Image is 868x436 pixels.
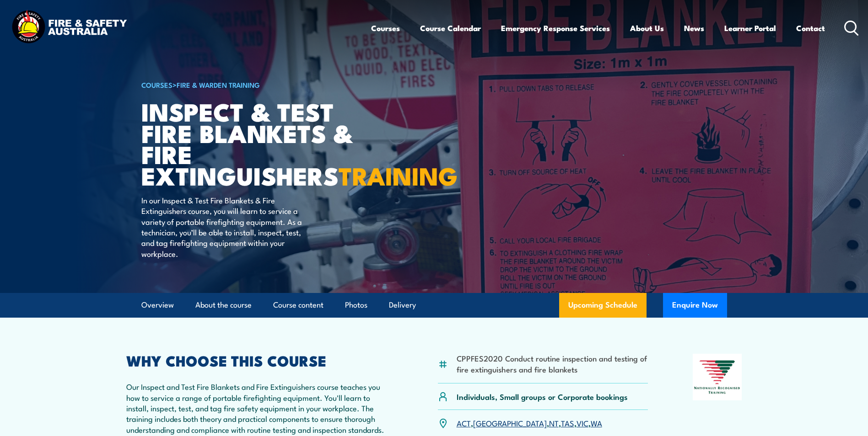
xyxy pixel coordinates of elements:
li: CPPFES2020 Conduct routine inspection and testing of fire extinguishers and fire blankets [457,353,648,374]
a: NT [549,417,559,428]
a: Courses [371,16,400,40]
h1: Inspect & Test Fire Blankets & Fire Extinguishers [141,101,367,186]
h2: WHY CHOOSE THIS COURSE [126,354,394,367]
img: Nationally Recognised Training logo. [693,354,742,400]
a: COURSES [141,80,173,90]
a: VIC [577,417,588,428]
a: ACT [457,417,471,428]
a: [GEOGRAPHIC_DATA] [473,417,547,428]
a: Fire & Warden Training [177,80,260,90]
a: Course content [273,293,323,317]
p: Individuals, Small groups or Corporate bookings [457,391,628,402]
p: Our Inspect and Test Fire Blankets and Fire Extinguishers course teaches you how to service a ran... [126,381,394,435]
p: In our Inspect & Test Fire Blankets & Fire Extinguishers course, you will learn to service a vari... [141,195,308,259]
a: Learner Portal [724,16,776,40]
a: Course Calendar [420,16,481,40]
p: , , , , , [457,418,602,428]
a: TAS [561,417,574,428]
a: Upcoming Schedule [559,293,647,318]
strong: TRAINING [339,156,458,194]
a: Contact [796,16,825,40]
button: Enquire Now [663,293,727,318]
a: About the course [195,293,252,317]
a: News [684,16,704,40]
a: Delivery [389,293,416,317]
a: Overview [141,293,174,317]
a: WA [591,417,602,428]
a: Photos [345,293,367,317]
a: About Us [630,16,664,40]
h6: > [141,79,367,90]
a: Emergency Response Services [501,16,610,40]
